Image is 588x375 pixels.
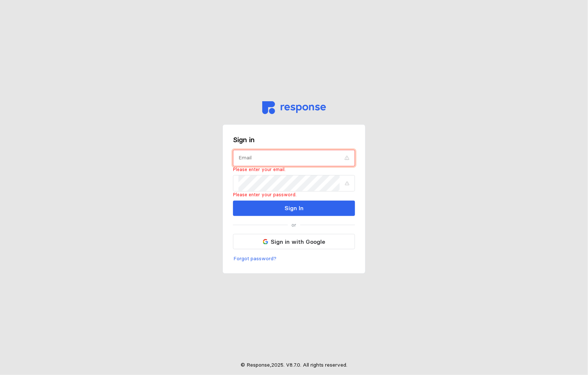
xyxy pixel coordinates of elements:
[262,101,326,114] img: svg%3e
[233,201,355,216] button: Sign In
[233,254,277,263] button: Forgot password?
[241,361,347,369] p: © Response, 2025 . V 8.7.0 . All rights reserved.
[271,237,325,246] p: Sign in with Google
[238,150,339,166] input: Email
[233,135,355,145] h3: Sign in
[285,204,303,213] p: Sign In
[233,255,276,263] p: Forgot password?
[233,192,355,198] p: Please enter your password.
[292,221,297,229] p: or
[233,234,355,249] button: Sign in with Google
[233,166,355,173] p: Please enter your email.
[263,239,268,244] img: svg%3e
